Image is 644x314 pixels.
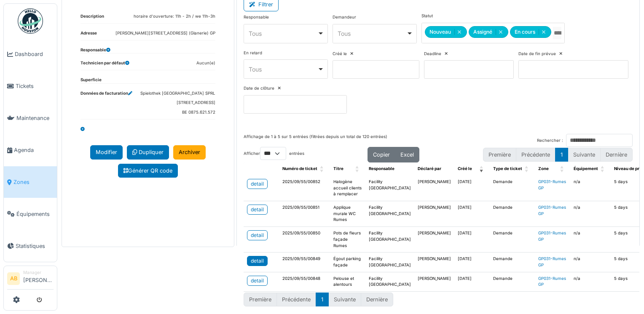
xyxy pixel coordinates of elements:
[316,293,329,306] button: 1
[16,82,54,90] span: Tickets
[539,29,548,35] button: Remove item: 'ongoing'
[16,114,54,122] span: Maintenance
[251,277,264,285] div: detail
[16,210,54,218] span: Équipements
[4,134,57,166] a: Agenda
[13,178,54,186] span: Zones
[247,276,268,286] a: detail
[538,231,566,242] a: GP031-Rumes GP
[421,13,433,19] label: Statut
[333,166,343,171] span: Titre
[244,14,269,21] label: Responsable
[279,176,330,201] td: 2025/09/55/00852
[320,162,325,176] span: Numéro de ticket: Activate to sort
[369,166,394,171] span: Responsable
[570,227,611,253] td: n/a
[538,179,566,190] a: GP031-Rumes GP
[570,201,611,227] td: n/a
[80,77,102,83] dt: Superficie
[458,166,472,171] span: Créé le
[490,272,535,291] td: Demande
[454,201,490,227] td: [DATE]
[249,65,317,74] div: Tous
[4,198,57,230] a: Équipements
[247,256,268,266] a: detail
[365,272,414,291] td: Facility [GEOGRAPHIC_DATA]
[400,152,414,158] span: Excel
[538,166,549,171] span: Zone
[330,227,365,253] td: Pots de fleurs façade Rumes
[570,253,611,272] td: n/a
[249,29,317,38] div: Tous
[424,51,441,57] label: Deadline
[251,180,264,188] div: detail
[490,253,535,272] td: Demande
[538,205,566,216] a: GP031-Rumes GP
[4,102,57,134] a: Maintenance
[115,30,215,37] dd: [PERSON_NAME][STREET_ADDRESS] (Glanerie) GP
[537,138,563,144] label: Rechercher :
[251,257,264,265] div: detail
[23,269,54,287] li: [PERSON_NAME]
[140,100,215,106] dd: [STREET_ADDRESS]
[454,176,490,201] td: [DATE]
[7,272,20,285] li: AB
[333,14,356,21] label: Demandeur
[490,201,535,227] td: Demande
[15,50,54,58] span: Dashboard
[127,145,169,159] a: Dupliquer
[134,13,215,20] dd: horaire d'ouverture: 11h - 2h / we 11h-3h
[330,272,365,291] td: Pelouse et alentours
[414,253,454,272] td: [PERSON_NAME]
[4,70,57,102] a: Tickets
[373,152,390,158] span: Copier
[251,232,264,239] div: detail
[4,230,57,262] a: Statistiques
[279,272,330,291] td: 2025/09/55/00848
[18,8,43,34] img: Badge_color-CXgf-gQk.svg
[414,201,454,227] td: [PERSON_NAME]
[330,201,365,227] td: Applique murale WC Rumes
[173,145,206,159] a: Archiver
[247,230,268,240] a: detail
[365,227,414,253] td: Facility [GEOGRAPHIC_DATA]
[247,205,268,215] a: detail
[418,166,441,171] span: Déclaré par
[118,164,178,178] a: Générer QR code
[414,176,454,201] td: [PERSON_NAME]
[496,29,505,35] button: Remove item: 'assigned'
[4,38,57,70] a: Dashboard
[365,253,414,272] td: Facility [GEOGRAPHIC_DATA]
[80,60,129,70] dt: Technicien par défaut
[414,227,454,253] td: [PERSON_NAME]
[14,146,54,154] span: Agenda
[80,30,97,40] dt: Adresse
[560,162,565,176] span: Zone: Activate to sort
[538,256,566,267] a: GP031-Rumes GP
[244,147,304,160] label: Afficher entrées
[244,293,393,306] nav: pagination
[282,166,317,171] span: Numéro de ticket
[90,145,123,159] a: Modifier
[454,29,464,35] button: Remove item: 'new'
[260,147,286,160] select: Afficherentrées
[454,227,490,253] td: [DATE]
[279,227,330,253] td: 2025/09/55/00850
[510,26,551,38] div: En cours
[395,147,419,162] button: Excel
[196,60,215,67] dd: Aucun(e)
[4,166,57,198] a: Zones
[555,148,568,162] button: 1
[330,176,365,201] td: Halogène accueil clients à remplacer
[244,85,274,92] label: Date de clôture
[80,47,110,53] dt: Responsable
[23,269,54,276] div: Manager
[454,253,490,272] td: [DATE]
[454,272,490,291] td: [DATE]
[469,26,508,38] div: Assigné
[601,162,606,176] span: Équipement: Activate to sort
[414,272,454,291] td: [PERSON_NAME]
[490,227,535,253] td: Demande
[490,176,535,201] td: Demande
[330,253,365,272] td: Égout parking façade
